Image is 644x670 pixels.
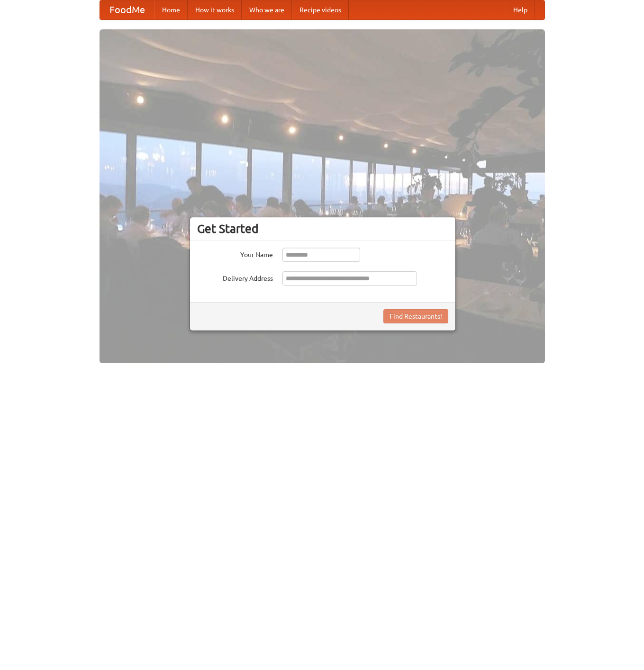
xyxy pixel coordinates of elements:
[197,271,273,283] label: Delivery Address
[506,0,535,19] a: Help
[188,0,242,19] a: How it works
[154,0,188,19] a: Home
[197,222,448,236] h3: Get Started
[100,0,154,19] a: FoodMe
[383,309,448,323] button: Find Restaurants!
[242,0,292,19] a: Who we are
[197,248,273,259] label: Your Name
[292,0,349,19] a: Recipe videos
